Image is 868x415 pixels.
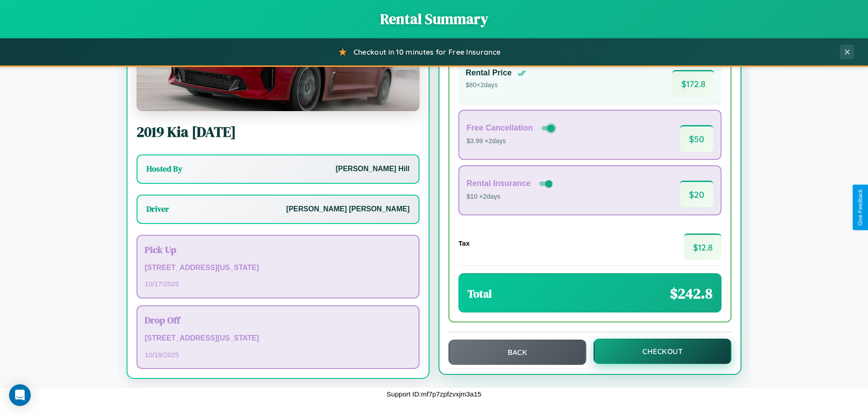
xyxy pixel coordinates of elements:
h3: Total [467,286,492,301]
span: $ 20 [680,181,713,207]
h4: Rental Insurance [467,179,531,188]
button: Checkout [594,339,731,364]
h2: 2019 Kia [DATE] [137,122,420,142]
p: [PERSON_NAME] [PERSON_NAME] [286,203,410,216]
h3: Hosted By [146,163,182,174]
span: $ 12.8 [684,233,722,260]
p: [STREET_ADDRESS][US_STATE] [145,332,411,345]
span: $ 50 [680,125,713,152]
h4: Tax [458,239,470,247]
span: $ 242.8 [670,284,712,303]
h1: Rental Summary [9,9,859,29]
div: Give Feedback [857,189,863,226]
h3: Pick Up [145,243,411,256]
p: [PERSON_NAME] Hill [335,163,410,176]
div: Open Intercom Messenger [9,384,31,406]
p: $10 × 2 days [467,191,554,203]
h4: Rental Price [466,68,512,78]
p: $3.99 × 2 days [467,135,557,147]
h3: Drop Off [145,313,411,326]
span: Checkout in 10 minutes for Free Insurance [354,47,500,56]
span: $ 172.8 [672,70,714,97]
h3: Driver [146,204,169,214]
h4: Free Cancellation [467,123,533,133]
button: Back [448,340,586,365]
p: [STREET_ADDRESS][US_STATE] [145,261,411,275]
p: 10 / 19 / 2025 [145,349,411,361]
p: $ 80 × 2 days [466,79,526,91]
p: 10 / 17 / 2025 [145,278,411,290]
p: Support ID: mf7p7zpfzvxjm3a15 [387,388,481,400]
